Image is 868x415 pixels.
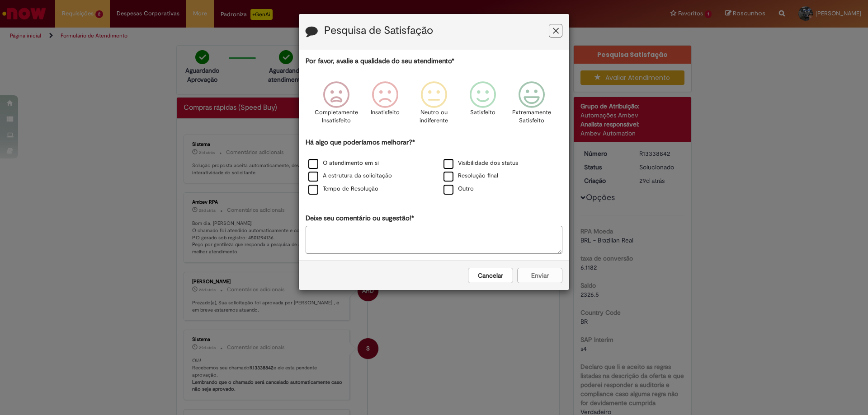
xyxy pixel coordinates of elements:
div: Neutro ou indiferente [411,75,457,136]
div: Há algo que poderíamos melhorar?* [306,138,562,196]
p: Neutro ou indiferente [418,108,450,125]
label: Resolução final [443,172,498,180]
p: Extremamente Satisfeito [512,108,551,125]
div: Insatisfeito [362,75,408,136]
p: Completamente Insatisfeito [315,108,358,125]
label: Deixe seu comentário ou sugestão!* [306,214,414,223]
p: Insatisfeito [371,108,400,117]
label: A estrutura da solicitação [308,172,392,180]
label: Pesquisa de Satisfação [324,25,433,37]
button: Cancelar [468,268,513,283]
label: Visibilidade dos status [443,159,518,168]
label: Tempo de Resolução [308,185,378,193]
label: Por favor, avalie a qualidade do seu atendimento* [306,56,454,66]
p: Satisfeito [470,108,495,117]
label: Outro [443,185,474,193]
div: Extremamente Satisfeito [509,75,555,136]
div: Completamente Insatisfeito [313,75,359,136]
div: Satisfeito [460,75,506,136]
label: O atendimento em si [308,159,379,168]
